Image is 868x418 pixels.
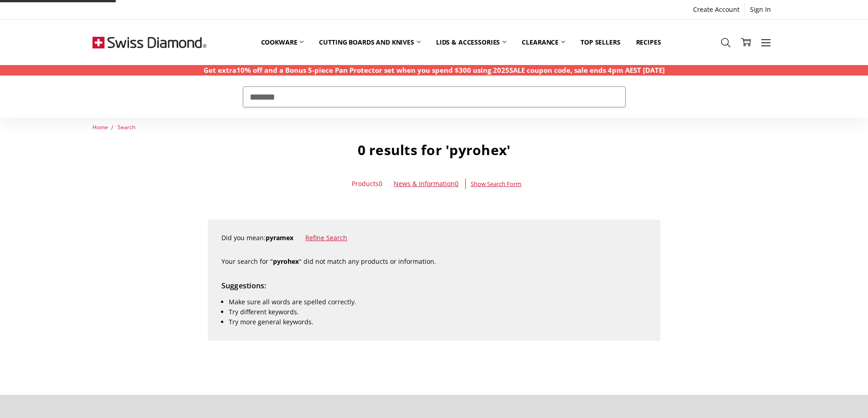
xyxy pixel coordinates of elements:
p: Your search for " " did not match any products or information. [221,257,647,267]
a: News & Information0 [394,179,458,188]
strong: pyramex [266,233,293,242]
div: Did you mean: [221,233,647,243]
span: 0 [379,179,382,188]
li: Try more general keywords. [229,317,647,327]
a: Home [92,123,108,131]
a: Sign In [745,3,776,16]
a: Lids & Accessories [428,22,514,62]
a: Refine Search [305,233,347,242]
a: Create Account [688,3,745,16]
a: Show Search Form [471,179,521,189]
li: Try different keywords. [229,307,647,317]
a: Cutting boards and knives [311,22,428,62]
h1: 0 results for 'pyrohex' [92,141,776,159]
a: Products0 [352,179,382,189]
a: Clearance [514,22,573,62]
p: Get extra10% off and a Bonus 5-piece Pan Protector set when you spend $300 using 2025SALE coupon ... [204,65,665,76]
a: Top Sellers [573,22,628,62]
h5: Suggestions: [221,280,647,292]
a: Search [118,123,135,131]
a: Cookware [253,22,312,62]
li: Make sure all words are spelled correctly. [229,297,647,307]
span: 0 [455,179,458,188]
strong: pyrohex [273,257,299,266]
img: Free Shipping On Every Order [92,20,206,65]
a: Recipes [628,22,669,62]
